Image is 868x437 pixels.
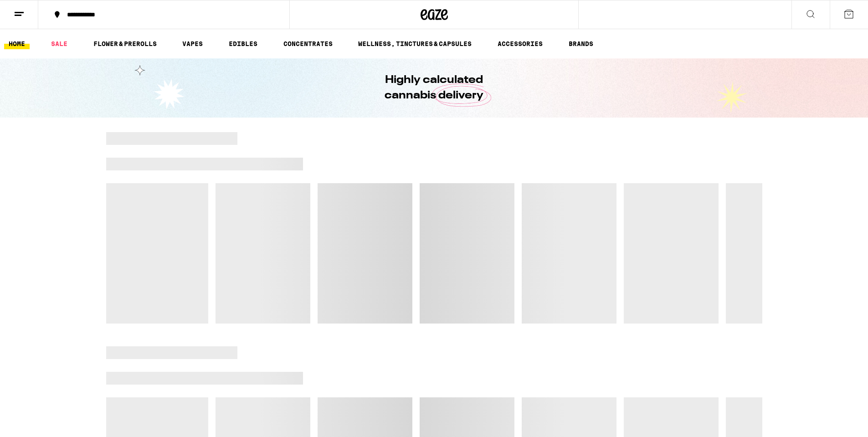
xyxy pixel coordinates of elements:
[224,38,262,49] a: EDIBLES
[359,72,509,103] h1: Highly calculated cannabis delivery
[178,38,207,49] a: VAPES
[89,38,161,49] a: FLOWER & PREROLLS
[564,38,598,49] a: BRANDS
[46,38,72,49] a: SALE
[4,38,30,49] a: HOME
[493,38,547,49] a: ACCESSORIES
[279,38,337,49] a: CONCENTRATES
[354,38,476,49] a: WELLNESS, TINCTURES & CAPSULES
